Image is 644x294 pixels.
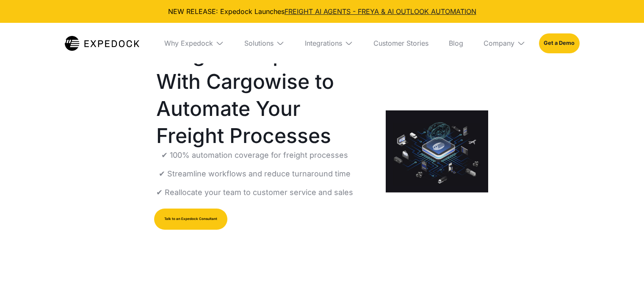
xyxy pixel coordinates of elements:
a: Blog [442,23,470,63]
div: Why Expedock [164,39,213,47]
a: Customer Stories [367,23,435,63]
p: ✔ Streamline workflows and reduce turnaround time [159,168,351,180]
div: Solutions [244,39,274,47]
a: FREIGHT AI AGENTS - FREYA & AI OUTLOOK AUTOMATION [285,7,476,16]
a: Get a Demo [539,33,579,53]
p: ✔ Reallocate your team to customer service and sales [156,187,353,198]
div: NEW RELEASE: Expedock Launches [7,7,637,16]
p: ✔ 100% automation coverage for freight processes [161,149,348,161]
div: Integrations [305,39,342,47]
a: Talk to an Expedock Consultant [154,209,227,230]
div: Company [484,39,514,47]
h1: Integrate Expedock With Cargowise to Automate Your Freight Processes [156,41,373,149]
